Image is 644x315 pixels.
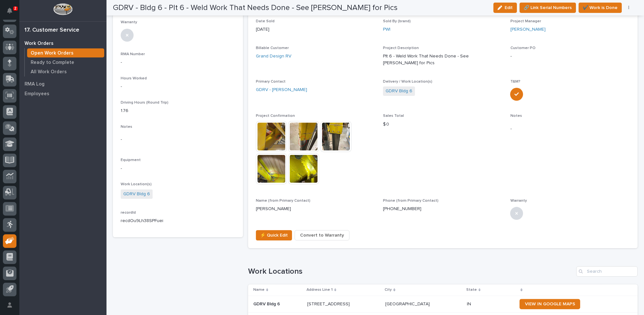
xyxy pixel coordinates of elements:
[383,114,404,118] span: Sales Total
[525,302,575,306] span: VIEW IN GOOGLE MAPS
[248,296,638,312] tr: GDRV Bldg 6GDRV Bldg 6 [STREET_ADDRESS][STREET_ADDRESS] [GEOGRAPHIC_DATA][GEOGRAPHIC_DATA] ININ V...
[256,53,291,60] a: Grand Design RV
[510,19,541,23] span: Project Manager
[14,6,16,11] p: 2
[383,121,502,128] p: $ 0
[121,76,147,80] span: Hours Worked
[385,286,392,293] p: City
[383,19,411,23] span: Sold By (brand)
[510,46,535,50] span: Customer PO
[113,3,397,13] h2: GDRV - Bldg 6 - Plt 6 - Weld Work That Needs Done - See [PERSON_NAME] for Pics
[256,26,375,33] p: [DATE]
[510,114,522,118] span: Notes
[256,46,289,50] span: Billable Customer
[505,5,513,11] span: Edit
[579,3,622,13] button: ✔️ Work is Done
[121,211,136,215] span: recordId
[383,53,502,66] p: Plt 6 - Weld Work That Needs Done - See [PERSON_NAME] for Pics
[383,46,419,50] span: Project Description
[31,50,74,56] p: Open Work Orders
[256,86,307,93] a: GDRV - [PERSON_NAME]
[510,80,520,84] span: T&M?
[576,266,638,277] input: Search
[256,19,275,23] span: Date Sold
[300,231,344,239] span: Convert to Warranty
[25,27,79,34] div: 17. Customer Service
[19,38,106,48] a: Work Orders
[383,199,438,203] span: Phone (from Primary Contact)
[493,3,517,13] button: Edit
[121,182,152,186] span: Work Location(s)
[25,41,54,46] p: Work Orders
[256,114,295,118] span: Project Confirmation
[256,230,292,240] button: ⚡ Quick Edit
[510,53,629,60] p: -
[8,8,16,18] div: Notifications2
[121,107,235,114] p: 1.76
[121,158,141,162] span: Equipment
[253,300,281,307] p: GDRV Bldg 6
[121,83,235,90] p: -
[510,199,527,203] span: Warranty
[256,80,286,84] span: Primary Contact
[123,191,150,198] a: GDRV Bldg 6
[256,206,375,212] p: [PERSON_NAME]
[25,67,106,76] a: All Work Orders
[256,199,310,203] span: Name (from Primary Contact)
[248,267,574,276] h1: Work Locations
[121,101,168,105] span: Driving Hours (Round Trip)
[386,88,412,95] a: GDRV Bldg 6
[519,299,580,309] a: VIEW IN GOOGLE MAPS
[3,4,16,17] button: Notifications
[25,91,49,97] p: Employees
[467,300,472,307] p: IN
[121,136,235,143] p: -
[524,4,572,12] span: 🔗 Link Serial Numbers
[466,286,477,293] p: State
[383,80,432,84] span: Delivery / Work Location(s)
[53,3,72,15] img: Workspace Logo
[25,58,106,67] a: Ready to Complete
[307,300,351,307] p: [STREET_ADDRESS]
[510,126,629,132] p: -
[385,300,431,307] p: [GEOGRAPHIC_DATA]
[383,26,390,33] a: PWI
[307,286,333,293] p: Address Line 1
[510,26,545,33] a: [PERSON_NAME]
[19,89,106,98] a: Employees
[121,52,145,56] span: RMA Number
[295,230,349,240] button: Convert to Warranty
[383,206,421,212] p: [PHONE_NUMBER]
[25,81,45,87] p: RMA Log
[260,231,288,239] span: ⚡ Quick Edit
[519,3,576,13] button: 🔗 Link Serial Numbers
[121,165,235,172] p: -
[583,4,618,12] span: ✔️ Work is Done
[121,20,137,24] span: Warranty
[25,48,106,57] a: Open Work Orders
[19,79,106,89] a: RMA Log
[121,218,235,224] p: recdOu9Lh38SPFuei
[31,60,74,66] p: Ready to Complete
[121,59,235,66] p: -
[253,286,265,293] p: Name
[121,125,132,129] span: Notes
[31,69,67,75] p: All Work Orders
